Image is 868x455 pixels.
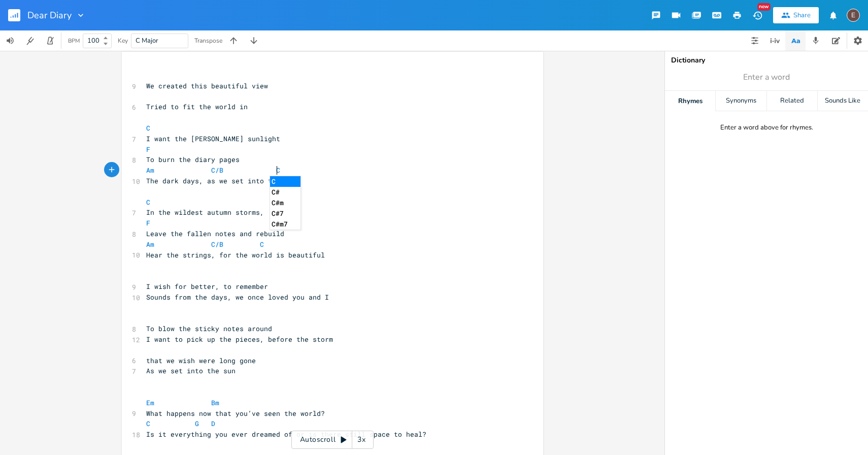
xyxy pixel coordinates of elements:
[195,419,199,428] span: G
[270,219,301,230] li: C#m7
[194,38,222,44] div: Transpose
[270,208,301,219] li: C#7
[146,166,154,175] span: Am
[146,229,284,238] span: Leave the fallen notes and rebuild
[146,324,272,333] span: To blow the sticky notes around
[146,409,325,418] span: What happens now that you’ve seen the world?
[146,282,268,291] span: I wish for better, to remember
[146,176,296,185] span: The dark days, as we set into the sun
[671,57,862,64] div: Dictionary
[146,398,154,407] span: Em
[270,176,301,187] li: C
[716,91,766,111] div: Synonyms
[146,123,150,133] span: C
[118,38,128,44] div: Key
[818,91,868,111] div: Sounds Like
[743,72,790,83] span: Enter a word
[146,155,240,164] span: To burn the diary pages
[747,6,767,24] button: New
[291,431,374,449] div: Autoscroll
[146,419,150,428] span: C
[146,240,154,249] span: Am
[270,187,301,198] li: C#
[211,398,219,407] span: Bm
[68,38,80,44] div: BPM
[793,11,811,20] div: Share
[27,11,72,20] span: Dear Diary
[270,198,301,208] li: C#m
[211,419,215,428] span: D
[146,366,236,375] span: As we set into the sun
[146,208,264,217] span: In the wildest autumn storms,
[276,166,280,175] span: C
[146,81,268,90] span: We created this beautiful view
[136,36,158,45] span: C Major
[146,292,329,302] span: Sounds from the days, we once loved you and I
[146,430,426,439] span: Is it everything you ever dreamed of or is there still space to heal?
[847,9,860,22] div: edward
[665,91,715,111] div: Rhymes
[146,356,256,365] span: that we wish were long gone
[146,198,150,207] span: C
[720,123,813,132] div: Enter a word above for rhymes.
[757,3,771,11] div: New
[773,7,819,23] button: Share
[146,335,333,344] span: I want to pick up the pieces, before the storm
[767,91,817,111] div: Related
[146,145,150,154] span: F
[211,166,223,175] span: C/B
[352,431,371,449] div: 3x
[146,250,325,259] span: Hear the strings, for the world is beautiful
[146,134,280,143] span: I want the [PERSON_NAME] sunlight
[146,102,248,111] span: Tried to fit the world in
[847,4,860,27] button: E
[146,218,150,227] span: F
[260,240,264,249] span: C
[211,240,223,249] span: C/B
